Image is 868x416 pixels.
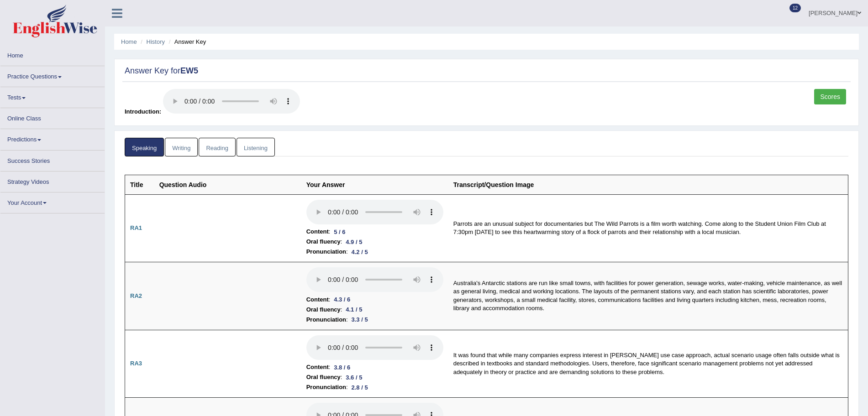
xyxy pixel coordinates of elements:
div: 5 / 6 [330,227,349,237]
td: Parrots are an unusual subject for documentaries but The Wild Parrots is a film worth watching. C... [448,194,848,262]
b: RA1 [130,224,142,231]
li: : [306,305,443,315]
a: Your Account [0,192,105,210]
b: Pronunciation [306,247,346,257]
th: Your Answer [301,175,448,194]
a: Listening [237,138,275,156]
a: Practice Questions [0,66,105,84]
a: Reading [199,138,235,156]
b: Pronunciation [306,315,346,325]
b: RA2 [130,292,142,299]
b: Oral fluency [306,237,341,247]
a: Strategy Videos [0,172,105,189]
li: : [306,237,443,247]
div: 2.8 / 5 [348,383,372,392]
li: Answer Key [167,37,206,46]
span: 12 [789,4,801,12]
b: Content [306,362,329,372]
li: : [306,227,443,237]
strong: EW5 [180,66,198,75]
div: 3.8 / 6 [330,363,354,372]
a: Scores [814,89,846,104]
b: Content [306,227,329,237]
b: Oral fluency [306,372,341,382]
div: 3.6 / 5 [342,373,366,382]
div: 4.2 / 5 [348,247,372,257]
div: 4.1 / 5 [342,305,366,314]
li: : [306,315,443,325]
th: Transcript/Question Image [448,175,848,194]
div: 3.3 / 5 [348,315,372,324]
li: : [306,247,443,257]
a: Online Class [0,108,105,126]
th: Title [125,175,154,194]
a: History [147,38,165,45]
span: Introduction: [125,108,161,115]
a: Home [0,45,105,63]
b: Content [306,295,329,305]
b: Pronunciation [306,382,346,392]
a: Tests [0,87,105,105]
a: Predictions [0,129,105,147]
b: Oral fluency [306,305,341,315]
li: : [306,295,443,305]
a: Writing [165,138,198,156]
a: Speaking [125,138,164,156]
a: Success Stories [0,151,105,168]
th: Question Audio [154,175,301,194]
li: : [306,362,443,372]
li: : [306,382,443,392]
b: RA3 [130,360,142,367]
td: It was found that while many companies express interest in [PERSON_NAME] use case approach, actua... [448,330,848,398]
li: : [306,372,443,382]
div: 4.3 / 6 [330,295,354,304]
div: 4.9 / 5 [342,237,366,247]
td: Australia's Antarctic stations are run like small towns, with facilities for power generation, se... [448,262,848,330]
a: Home [121,38,137,45]
h2: Answer Key for [125,67,848,76]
